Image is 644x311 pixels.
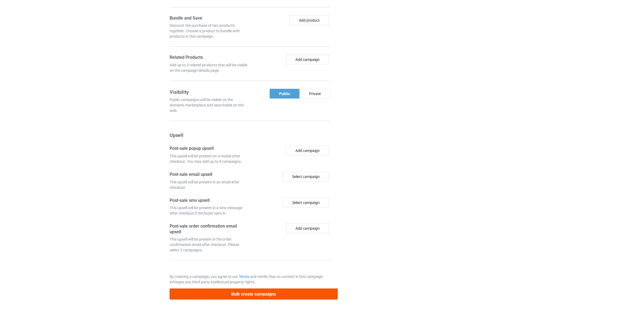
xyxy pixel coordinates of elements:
button: Add campaign [286,223,329,233]
h3: Visibility [170,89,248,95]
a: Terms [239,274,249,279]
button: Add product [289,15,329,25]
button: Add campaign [286,55,329,64]
p: By creating a campaign, you agree to our and certify that no content in this campaign infringes a... [170,274,330,285]
h4: Related Products [170,55,248,60]
div: Select campaign [283,172,329,182]
div: Select campaign [283,198,329,208]
div: Public [270,89,299,99]
div: This upsell will be present in the order confirmation email after checkout. Please select 3 campa... [170,237,248,253]
button: Add campaign [286,146,329,155]
div: Public campaigns will be visible on the domain's marketplace and searchable on the web. [170,97,248,113]
div: Add up to 3 related products that will be visible on the campaign details page [170,62,248,73]
div: Discount the purchase of two products together. Choose a product to bundle with products in this ... [170,23,248,39]
h4: Post-sale order confirmation email upsell [170,223,248,235]
h3: Upsell [170,132,330,138]
h4: Post-sale sms upsell [170,198,248,203]
div: This upsell will be present on a modal after checkout. You may add up to 4 campaigns. [170,153,248,164]
div: This upsell will be present in an email after checkout. [170,179,248,190]
h4: Bundle and Save [170,15,248,21]
h4: Post-sale popup upsell [170,146,248,151]
button: Bulk create campaigns [170,289,338,300]
div: Private [299,89,330,99]
h4: Post-sale email upsell [170,172,248,177]
div: This upsell will be present in a sms message after checkout if the buyer opts in. [170,205,248,216]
